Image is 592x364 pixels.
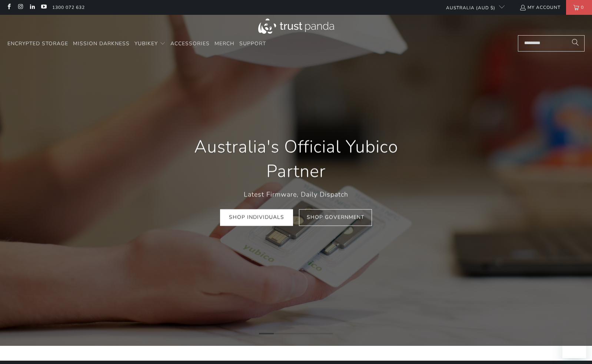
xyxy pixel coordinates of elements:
a: Trust Panda Australia on LinkedIn [29,4,35,10]
li: Page dot 5 [318,333,333,334]
span: Accessories [170,40,210,47]
a: Mission Darkness [73,35,130,53]
span: Encrypted Storage [7,40,68,47]
a: My Account [519,3,561,11]
li: Page dot 2 [274,333,289,334]
img: Trust Panda Australia [258,19,334,34]
li: Page dot 3 [289,333,303,334]
a: Trust Panda Australia on Instagram [17,4,23,10]
h1: Australia's Official Yubico Partner [174,135,418,184]
p: Latest Firmware, Daily Dispatch [174,189,418,200]
summary: YubiKey [134,35,166,53]
span: YubiKey [134,40,158,47]
a: Trust Panda Australia on YouTube [40,4,47,10]
a: Support [239,35,266,53]
button: Search [566,35,585,52]
span: Merch [214,40,235,47]
span: Support [239,40,266,47]
li: Page dot 4 [303,333,318,334]
span: Mission Darkness [73,40,130,47]
a: 1300 072 632 [52,3,85,11]
a: Shop Government [299,209,372,226]
li: Page dot 1 [259,333,274,334]
a: Encrypted Storage [7,35,68,53]
a: Shop Individuals [220,209,293,226]
a: Merch [214,35,235,53]
iframe: Button to launch messaging window [562,334,586,358]
input: Search... [518,35,585,52]
a: Accessories [170,35,210,53]
a: Trust Panda Australia on Facebook [6,4,12,10]
nav: Translation missing: en.navigation.header.main_nav [7,35,266,53]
